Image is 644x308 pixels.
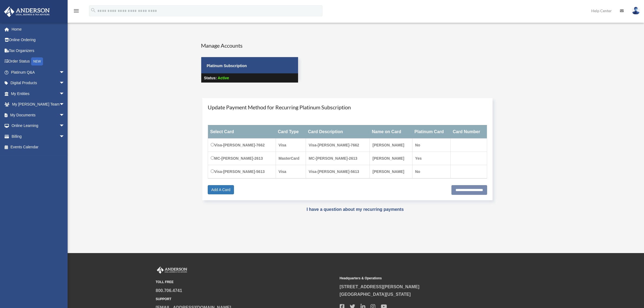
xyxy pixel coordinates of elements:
a: menu [73,9,80,14]
a: My Entitiesarrow_drop_down [4,88,73,99]
span: arrow_drop_down [59,120,70,132]
th: Name on Card [370,125,412,138]
th: Card Number [451,125,487,138]
a: Online Learningarrow_drop_down [4,120,73,131]
td: MC-[PERSON_NAME]-2613 [208,152,276,165]
td: Visa-[PERSON_NAME]-7662 [208,138,276,152]
td: MC-[PERSON_NAME]-2613 [306,152,370,165]
a: Home [4,24,73,35]
span: arrow_drop_down [59,88,70,99]
h4: Manage Accounts [201,42,298,49]
a: [STREET_ADDRESS][PERSON_NAME] [340,284,420,289]
a: Online Ordering [4,35,73,45]
a: Billingarrow_drop_down [4,131,73,142]
small: TOLL FREE [156,279,336,285]
th: Select Card [208,125,276,138]
strong: Platinum Subscription [207,64,247,68]
td: Yes [412,152,451,165]
a: [GEOGRAPHIC_DATA][US_STATE] [340,292,411,297]
span: arrow_drop_down [59,131,70,142]
span: arrow_drop_down [59,78,70,89]
td: No [412,165,451,178]
td: [PERSON_NAME] [370,152,412,165]
a: Events Calendar [4,142,73,153]
img: Anderson Advisors Platinum Portal [156,267,188,274]
td: No [412,138,451,152]
span: arrow_drop_down [59,67,70,78]
th: Card Type [276,125,306,138]
strong: Status: [204,76,217,80]
i: menu [73,8,80,14]
a: My Documentsarrow_drop_down [4,110,73,120]
td: Visa [276,138,306,152]
small: Headquarters & Operations [340,276,520,281]
a: I have a question about my recurring payments [306,207,404,212]
th: Platinum Card [412,125,451,138]
img: Anderson Advisors Platinum Portal [2,6,51,17]
span: arrow_drop_down [59,110,70,121]
a: Digital Productsarrow_drop_down [4,78,73,89]
h4: Update Payment Method for Recurring Platinum Subscription [208,103,487,111]
td: Visa-[PERSON_NAME]-5613 [306,165,370,178]
a: Order StatusNEW [4,56,73,67]
span: arrow_drop_down [59,99,70,110]
a: Add A Card [208,185,234,194]
a: Platinum Q&Aarrow_drop_down [4,67,73,78]
small: SUPPORT [156,296,336,302]
a: Tax Organizers [4,45,73,56]
span: Active [218,76,229,80]
img: User Pic [632,7,640,15]
td: Visa-[PERSON_NAME]-5613 [208,165,276,178]
td: [PERSON_NAME] [370,138,412,152]
th: Card Description [306,125,370,138]
td: [PERSON_NAME] [370,165,412,178]
div: NEW [31,57,43,65]
a: 800.706.4741 [156,288,182,293]
td: MasterCard [276,152,306,165]
a: My [PERSON_NAME] Teamarrow_drop_down [4,99,73,110]
i: search [90,7,96,13]
td: Visa [276,165,306,178]
td: Visa-[PERSON_NAME]-7662 [306,138,370,152]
